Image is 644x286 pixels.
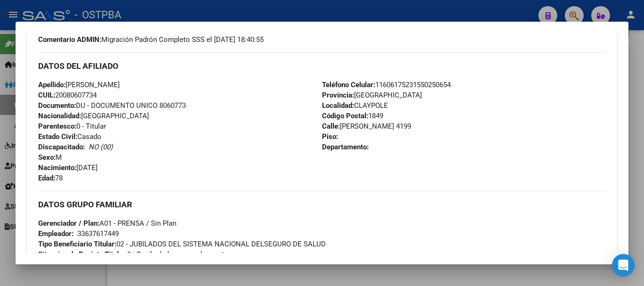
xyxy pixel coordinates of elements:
[322,91,354,99] strong: Provincia:
[38,174,63,182] span: 78
[322,122,340,131] strong: Calle:
[38,81,66,89] strong: Apellido:
[89,143,113,151] i: NO (00)
[322,122,411,131] span: [PERSON_NAME] 4199
[38,34,264,45] span: Migración Padrón Completo SSS el [DATE] 18:40:55
[38,219,99,228] strong: Gerenciador / Plan:
[322,101,388,110] span: CLAYPOLE
[322,143,369,151] strong: Departamento:
[322,112,368,120] strong: Código Postal:
[38,91,97,99] span: 20080607734
[38,101,186,110] span: DU - DOCUMENTO UNICO 8060773
[38,163,76,172] strong: Nacimiento:
[38,240,326,248] span: 02 - JUBILADOS DEL SISTEMA NACIONAL DELSEGURO DE SALUD
[38,240,116,248] strong: Tipo Beneficiario Titular:
[322,91,422,99] span: [GEOGRAPHIC_DATA]
[612,254,635,277] div: Open Intercom Messenger
[77,229,119,239] div: 33637617449
[38,174,55,182] strong: Edad:
[38,61,606,71] h3: DATOS DEL AFILIADO
[38,112,81,120] strong: Nacionalidad:
[38,229,74,238] strong: Empleador:
[38,112,149,120] span: [GEOGRAPHIC_DATA]
[38,199,606,210] h3: DATOS GRUPO FAMILIAR
[38,250,228,259] span: 0 - Recibe haberes regularmente
[322,81,451,89] span: 11606175231550250654
[38,250,127,259] strong: Situacion de Revista Titular:
[38,122,76,131] strong: Parentesco:
[38,132,77,141] strong: Estado Civil:
[38,153,56,162] strong: Sexo:
[38,163,98,172] span: [DATE]
[322,101,354,110] strong: Localidad:
[322,112,383,120] span: 1849
[38,132,101,141] span: Casado
[322,81,375,89] strong: Teléfono Celular:
[38,35,101,44] strong: Comentario ADMIN:
[38,91,55,99] strong: CUIL:
[38,143,85,151] strong: Discapacitado:
[38,122,106,131] span: 0 - Titular
[38,219,176,228] span: A01 - PRENSA / Sin Plan
[38,81,120,89] span: [PERSON_NAME]
[38,153,62,162] span: M
[38,101,76,110] strong: Documento:
[322,132,338,141] strong: Piso:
